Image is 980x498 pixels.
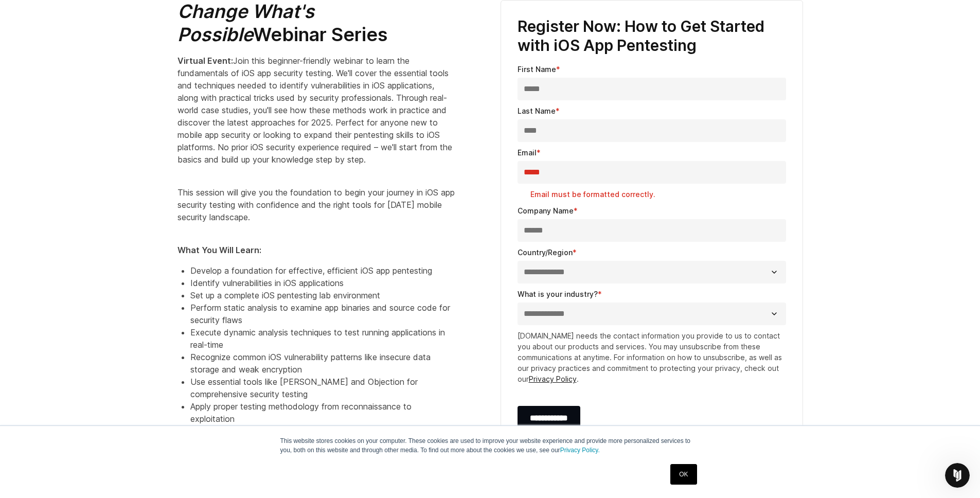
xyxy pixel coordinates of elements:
span: Join this beginner-friendly webinar to learn the fundamentals of iOS app security testing. We'll ... [177,56,452,165]
p: [DOMAIN_NAME] needs the contact information you provide to us to contact you about our products a... [518,330,786,384]
li: Set up a complete iOS pentesting lab environment [190,289,455,301]
li: Apply proper testing methodology from reconnaissance to exploitation [190,400,455,425]
iframe: Intercom live chat [945,463,970,488]
span: Last Name [518,106,556,115]
span: Company Name [518,206,574,215]
label: Email must be formatted correctly. [530,189,786,200]
a: OK [670,464,697,485]
li: Identify vulnerabilities in iOS applications [190,277,455,289]
span: Country/Region [518,248,573,257]
span: Email [518,148,537,157]
li: Recognize common iOS vulnerability patterns like insecure data storage and weak encryption [190,351,455,376]
h3: Register Now: How to Get Started with iOS App Pentesting [518,17,786,56]
span: First Name [518,65,556,74]
a: Privacy Policy. [560,447,600,454]
li: Use essential tools like [PERSON_NAME] and Objection for comprehensive security testing [190,376,455,400]
strong: What You Will Learn: [177,245,261,255]
li: Perform static analysis to examine app binaries and source code for security flaws [190,301,455,326]
li: Develop a foundation for effective, efficient iOS app pentesting [190,264,455,277]
span: This session will give you the foundation to begin your journey in iOS app security testing with ... [177,187,455,222]
li: Bypass common iOS security controls and app protection mechanism [190,425,455,437]
p: This website stores cookies on your computer. These cookies are used to improve your website expe... [280,436,700,455]
span: What is your industry? [518,290,598,298]
li: Execute dynamic analysis techniques to test running applications in real-time [190,326,455,351]
strong: Virtual Event: [177,56,233,66]
a: Privacy Policy [529,375,577,383]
